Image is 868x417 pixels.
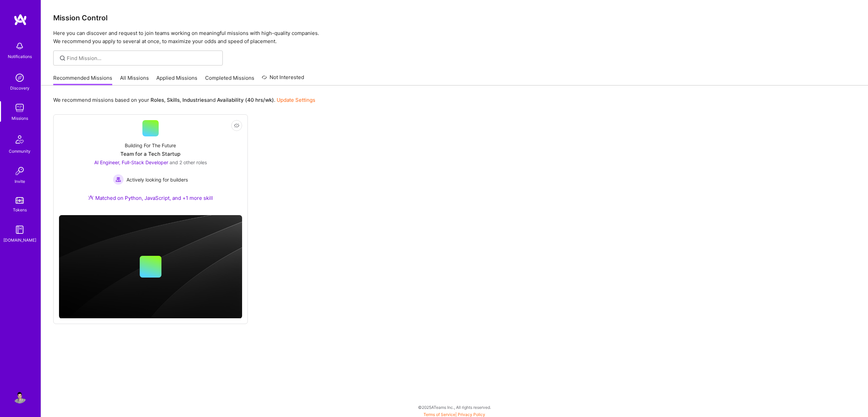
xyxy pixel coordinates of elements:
[120,150,180,157] div: Team for a Tech Startup
[53,96,315,103] p: We recommend missions based on your , , and .
[41,399,868,416] div: © 2025 ATeams Inc., All rights reserved.
[234,123,239,128] i: icon EyeClosed
[120,74,149,86] a: All Missions
[13,101,26,115] img: teamwork
[67,55,218,62] input: Find Mission...
[126,176,188,183] span: Actively looking for builders
[217,97,274,103] b: Availability (40 hrs/wk)
[151,97,164,103] b: Roles
[15,178,25,185] div: Invite
[94,159,168,165] span: AI Engineer, Full-Stack Developer
[423,412,455,417] a: Terms of Service
[12,115,28,122] div: Missions
[10,84,29,92] div: Discovery
[156,74,197,86] a: Applied Missions
[13,71,26,84] img: discovery
[13,39,26,53] img: bell
[277,97,315,103] a: Update Settings
[14,14,27,26] img: logo
[59,215,242,319] img: cover
[12,131,28,148] img: Community
[167,97,180,103] b: Skills
[13,164,26,178] img: Invite
[53,74,112,86] a: Recommended Missions
[423,412,485,417] span: |
[262,73,304,86] a: Not Interested
[9,148,31,155] div: Community
[8,53,32,60] div: Notifications
[16,197,24,204] img: tokens
[125,142,176,149] div: Building For The Future
[13,223,26,236] img: guide book
[13,206,27,213] div: Tokens
[3,236,36,244] div: [DOMAIN_NAME]
[113,174,124,185] img: Actively looking for builders
[13,390,26,403] img: User Avatar
[182,97,207,103] b: Industries
[458,412,485,417] a: Privacy Policy
[205,74,254,86] a: Completed Missions
[88,194,213,202] div: Matched on Python, JavaScript, and +1 more skill
[11,390,28,403] a: User Avatar
[53,29,856,45] p: Here you can discover and request to join teams working on meaningful missions with high-quality ...
[88,195,94,200] img: Ateam Purple Icon
[170,159,207,165] span: and 2 other roles
[53,14,856,22] h3: Mission Control
[59,120,242,210] a: Building For The FutureTeam for a Tech StartupAI Engineer, Full-Stack Developer and 2 other roles...
[59,54,66,62] i: icon SearchGrey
